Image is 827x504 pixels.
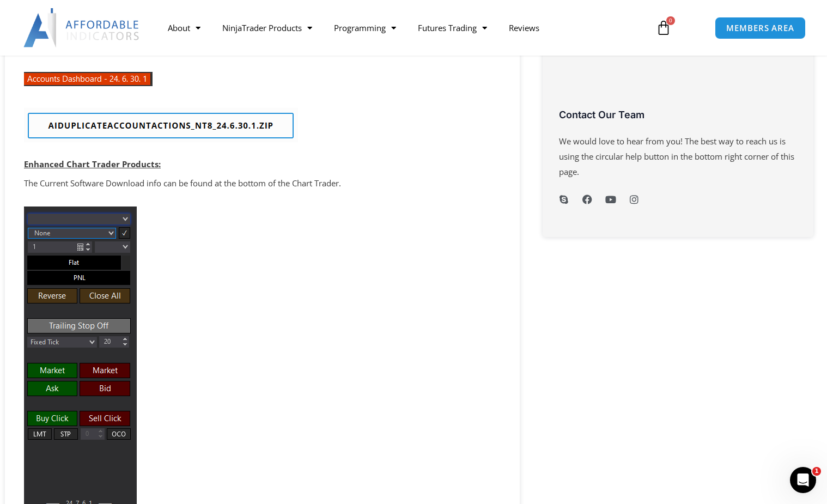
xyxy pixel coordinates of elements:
[211,15,323,40] a: NinjaTrader Products
[157,15,645,40] nav: Menu
[559,134,797,180] p: We would love to hear from you! The best way to reach us is using the circular help button in the...
[323,15,407,40] a: Programming
[790,467,816,493] iframe: Intercom live chat
[726,24,794,32] span: MEMBERS AREA
[559,108,797,121] h3: Contact Our Team
[24,108,298,142] img: AI Duplicate Account Actions File Name
[23,8,141,47] img: LogoAI | Affordable Indicators – NinjaTrader
[666,16,675,25] span: 0
[715,17,806,39] a: MEMBERS AREA
[24,72,153,86] img: image.png
[498,15,550,40] a: Reviews
[24,159,161,169] strong: Enhanced Chart Trader Products:
[157,15,211,40] a: About
[24,176,501,191] p: The Current Software Download info can be found at the bottom of the Chart Trader.
[640,12,688,44] a: 0
[812,467,821,476] span: 1
[407,15,498,40] a: Futures Trading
